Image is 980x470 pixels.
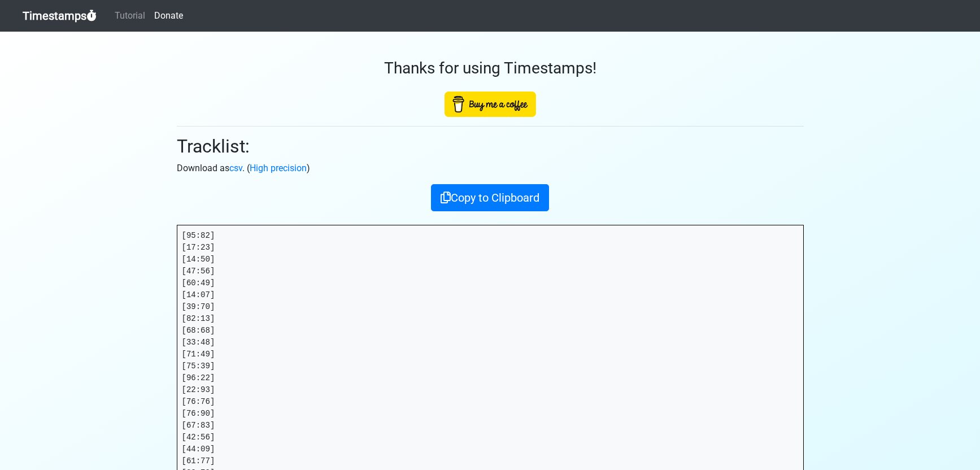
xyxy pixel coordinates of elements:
h2: Tracklist: [177,136,804,157]
a: Timestamps [23,5,97,27]
a: Tutorial [110,5,150,27]
button: Copy to Clipboard [431,184,549,211]
a: csv [229,163,242,173]
a: High precision [250,163,307,173]
a: Donate [150,5,188,27]
p: Download as . ( ) [177,162,804,175]
h3: Thanks for using Timestamps! [177,59,804,78]
img: Buy Me A Coffee [445,92,536,117]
